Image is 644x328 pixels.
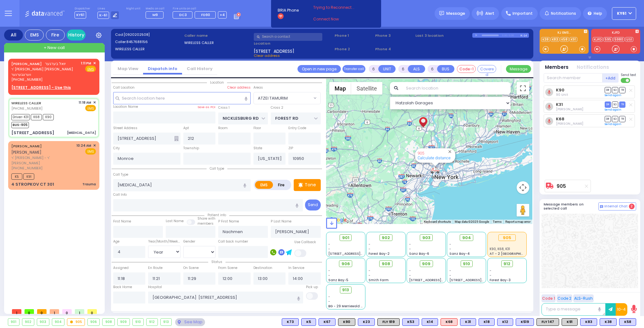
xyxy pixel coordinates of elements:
label: Back Home [113,285,132,290]
label: On Scene [183,265,199,271]
div: 4 STROPKOV CT 301 [11,181,54,188]
span: 8457688156 [126,39,148,44]
span: ✕ [93,143,96,148]
div: Fire [46,30,65,41]
div: K12 [497,318,513,326]
div: 913 [161,319,172,325]
span: Location [207,80,227,85]
div: 909 [118,319,130,325]
span: - [328,247,330,251]
a: 5980 [613,37,625,42]
div: K31 [460,318,476,326]
button: ALS [408,65,425,73]
span: - [328,299,330,304]
span: 0 [25,309,34,314]
span: - [449,247,451,251]
small: Share with [197,216,215,221]
span: - [449,273,451,278]
input: Search a contact [254,33,322,41]
span: members [197,221,214,226]
label: Night unit [126,7,140,11]
div: 903 [37,319,49,325]
div: 904 [52,319,64,325]
label: ZIP [288,146,293,151]
label: Turn off text [621,77,631,84]
label: P Last Name [271,219,291,224]
a: K91 [569,37,577,42]
span: 901 [342,235,349,241]
a: K31 [556,102,563,107]
div: 906 [88,319,100,325]
span: - [369,242,370,247]
div: K67 [319,318,336,326]
span: Smith Farm [369,278,389,282]
label: Township [183,146,199,151]
span: ATZEI TAMURIM [258,95,288,101]
span: 912 [503,261,510,267]
p: Tone [305,182,316,188]
label: Clear address [227,85,251,90]
span: TR [619,87,625,93]
label: Call Info [113,192,127,197]
a: Send again [605,108,621,112]
div: [STREET_ADDRESS] [11,130,54,136]
input: Search location [402,82,511,95]
div: BLS [301,318,316,326]
a: Map View [113,66,143,72]
div: ALS [441,318,458,326]
span: Notifications [551,11,576,16]
button: Close [447,149,453,155]
label: KJFD [591,31,640,36]
a: K68 [556,117,564,121]
span: 1 [12,309,21,314]
div: FLY 147 [536,318,559,326]
button: Code 2 [557,294,572,302]
span: EMS [85,105,96,111]
div: K83 [580,318,597,326]
div: 905 [67,319,85,325]
div: BLS [516,318,534,326]
span: Phone 1 [335,33,373,38]
label: Call back number [218,239,248,244]
a: K83 [551,37,559,42]
label: WIRELESS CALLER [115,46,182,52]
span: Internal Chat [604,204,628,209]
div: All [4,30,23,41]
a: Call History [182,66,217,72]
div: 902 [22,319,34,325]
div: See map [175,318,205,326]
button: Send [305,200,321,210]
span: ✕ [93,61,96,66]
span: DR [605,87,611,93]
span: 0 [37,309,47,314]
span: KY61 [75,11,86,19]
div: BLS [619,318,636,326]
span: KY61 [617,11,626,16]
div: BLS [600,318,617,326]
span: SO [612,101,618,107]
span: [PERSON_NAME] [11,150,42,155]
div: K58 [619,318,636,326]
span: Alert [485,11,494,16]
a: Dispatch info [143,66,182,72]
a: History [67,30,86,41]
span: 90 Unit [556,92,568,97]
div: K18 [479,318,495,326]
span: - [409,273,411,278]
a: Send again [605,93,621,97]
span: 11:18 AM [79,100,91,105]
div: Year/Month/Week/Day [148,239,180,244]
button: +Add [602,73,619,83]
label: Use Callback [294,240,316,245]
div: BLS [319,318,336,326]
div: BLS [460,318,476,326]
span: 904 [462,235,471,241]
div: K38 [600,318,617,326]
span: Sanz Bay-6 [409,251,429,256]
span: - [369,268,370,273]
a: Util [625,37,633,42]
label: Cad: [115,32,182,37]
div: BLS [402,318,419,326]
span: AT - 2 [GEOGRAPHIC_DATA] [490,251,536,256]
span: - [328,294,330,299]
